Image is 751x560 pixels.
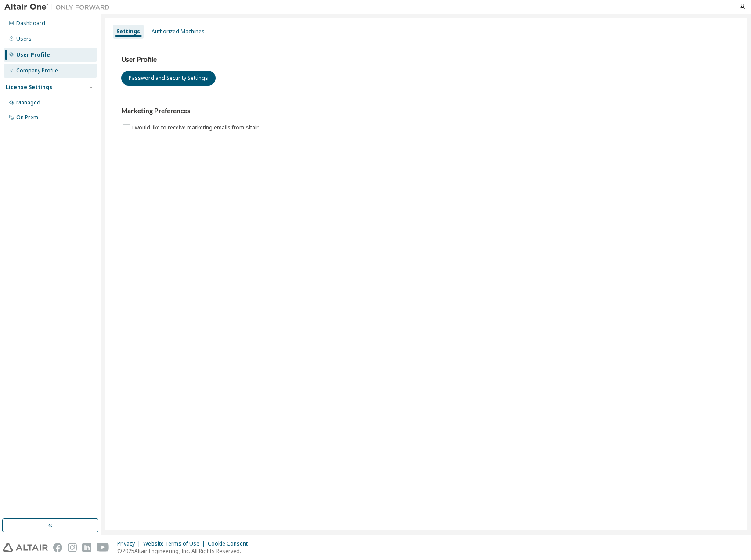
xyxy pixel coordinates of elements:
img: youtube.svg [97,543,109,552]
div: Cookie Consent [208,540,253,547]
img: instagram.svg [68,543,77,552]
h3: Marketing Preferences [121,107,731,115]
div: Managed [16,99,40,106]
div: Privacy [117,540,143,547]
div: User Profile [16,51,50,58]
img: linkedin.svg [82,543,91,552]
p: © 2025 Altair Engineering, Inc. All Rights Reserved. [117,547,253,555]
div: License Settings [6,84,52,91]
img: altair_logo.svg [3,543,48,552]
h3: User Profile [121,55,731,64]
label: I would like to receive marketing emails from Altair [132,122,260,133]
div: Users [16,36,32,43]
button: Password and Security Settings [121,71,216,86]
img: Altair One [4,3,114,11]
div: Company Profile [16,67,58,74]
div: Dashboard [16,20,45,27]
div: Website Terms of Use [143,540,208,547]
div: Authorized Machines [152,28,205,35]
img: facebook.svg [53,543,62,552]
div: On Prem [16,114,38,121]
div: Settings [116,28,140,35]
